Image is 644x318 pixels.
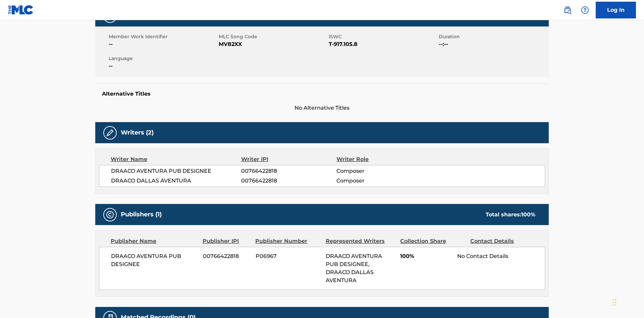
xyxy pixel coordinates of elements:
[610,286,644,318] iframe: Chat Widget
[121,129,154,137] h5: Writers (2)
[241,177,336,185] span: 00766422818
[109,62,217,70] span: --
[563,6,572,14] img: search
[400,252,452,260] span: 100%
[255,237,320,245] div: Publisher Number
[219,40,327,48] span: MV82XX
[106,129,114,137] img: Writers
[111,252,198,268] span: DRAACO AVENTURA PUB DESIGNEE
[8,5,34,15] img: MLC Logo
[329,33,437,40] span: ISWC
[457,252,545,260] div: No Contact Details
[203,237,250,245] div: Publisher IPI
[111,237,198,245] div: Publisher Name
[109,33,217,40] span: Member Work Identifier
[219,33,327,40] span: MLC Song Code
[578,3,592,17] div: Help
[470,237,535,245] div: Contact Details
[329,40,437,48] span: T-917.105.8
[121,211,162,218] h5: Publishers (1)
[596,2,636,18] a: Log In
[241,167,336,175] span: 00766422818
[439,33,547,40] span: Duration
[336,167,423,175] span: Composer
[336,177,423,185] span: Composer
[561,3,574,17] a: Public Search
[326,253,382,283] span: DRAACO AVENTURA PUB DESIGNEE, DRAACO DALLAS AVENTURA
[326,237,395,245] div: Represented Writers
[106,211,114,219] img: Publishers
[111,155,241,163] div: Writer Name
[256,252,321,260] span: P06967
[612,293,616,313] div: Drag
[95,104,549,112] span: No Alternative Titles
[203,252,251,260] span: 00766422818
[400,237,465,245] div: Collection Share
[109,55,217,62] span: Language
[581,6,589,14] img: help
[336,155,423,163] div: Writer Role
[111,167,241,175] span: DRAACO AVENTURA PUB DESIGNEE
[102,91,542,97] h5: Alternative Titles
[111,177,241,185] span: DRAACO DALLAS AVENTURA
[241,155,337,163] div: Writer IPI
[486,211,535,219] div: Total shares:
[439,40,547,48] span: --:--
[521,211,535,218] span: 100 %
[109,40,217,48] span: --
